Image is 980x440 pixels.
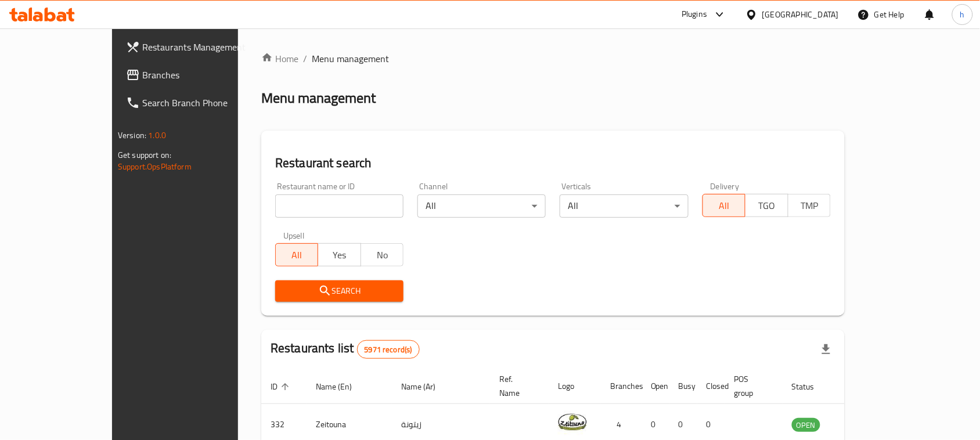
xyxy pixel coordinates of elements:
[601,369,642,404] th: Branches
[142,40,266,54] span: Restaurants Management
[117,89,276,117] a: Search Branch Phone
[697,369,725,404] th: Closed
[358,344,419,355] span: 5971 record(s)
[275,154,831,172] h2: Restaurant search
[792,419,820,432] span: OPEN
[275,243,318,266] button: All
[118,128,146,143] span: Version:
[118,159,192,174] a: Support.OpsPlatform
[745,194,788,217] button: TGO
[117,33,276,61] a: Restaurants Management
[261,52,845,66] nav: breadcrumb
[793,197,826,214] span: TMP
[812,336,840,363] div: Export file
[558,407,587,437] img: Zeitouna
[417,194,546,218] div: All
[560,194,688,218] div: All
[323,247,356,264] span: Yes
[312,52,389,66] span: Menu management
[275,194,403,218] input: Search for restaurant name or ID..
[361,243,403,266] button: No
[261,89,376,107] h2: Menu management
[711,182,740,190] label: Delivery
[788,194,831,217] button: TMP
[316,380,367,394] span: Name (En)
[960,8,965,21] span: h
[750,197,783,214] span: TGO
[271,340,420,359] h2: Restaurants list
[401,380,451,394] span: Name (Ar)
[118,147,171,163] span: Get support on:
[117,61,276,89] a: Branches
[682,8,707,21] div: Plugins
[275,280,403,302] button: Search
[792,418,820,432] div: OPEN
[280,247,314,264] span: All
[357,340,420,359] div: Total records count
[499,372,535,400] span: Ref. Name
[549,369,601,404] th: Logo
[642,369,669,404] th: Open
[702,194,745,217] button: All
[261,52,298,66] a: Home
[366,247,399,264] span: No
[148,128,166,143] span: 1.0.0
[142,68,266,82] span: Branches
[142,96,266,110] span: Search Branch Phone
[284,284,394,298] span: Search
[792,380,830,394] span: Status
[708,197,741,214] span: All
[283,232,305,240] label: Upsell
[303,52,307,66] li: /
[762,8,839,21] div: [GEOGRAPHIC_DATA]
[271,380,293,394] span: ID
[669,369,697,404] th: Busy
[734,372,769,400] span: POS group
[318,243,361,266] button: Yes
